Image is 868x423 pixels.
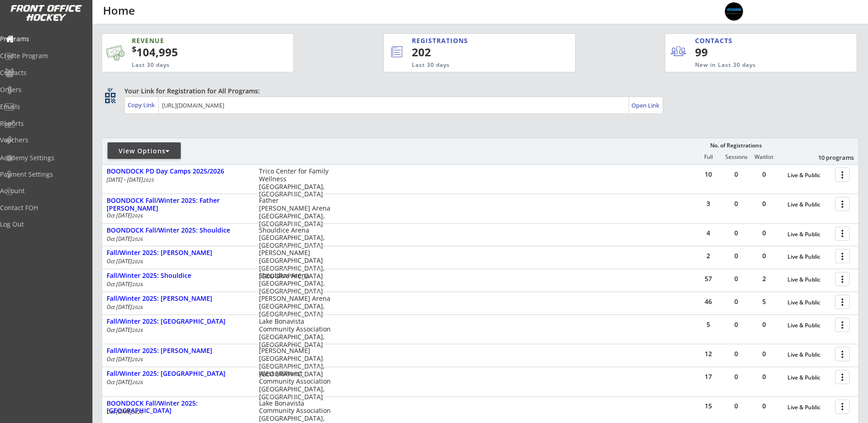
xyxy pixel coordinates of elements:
[787,231,830,238] div: Live & Public
[259,272,331,295] div: Shouldice Arena [GEOGRAPHIC_DATA], [GEOGRAPHIC_DATA]
[132,258,143,265] em: 2026
[259,318,331,348] div: Lake Bonavista Community Association [GEOGRAPHIC_DATA], [GEOGRAPHIC_DATA]
[132,36,249,45] div: REVENUE
[750,298,778,305] div: 5
[107,318,249,325] div: Fall/Winter 2025: [GEOGRAPHIC_DATA]
[124,87,830,96] div: Your Link for Registration for All Programs:
[107,409,247,415] div: Oct [DATE]
[412,36,533,45] div: REGISTRATIONS
[107,236,247,242] div: Oct [DATE]
[722,201,750,207] div: 0
[835,272,850,286] button: more_vert
[787,277,830,283] div: Live & Public
[835,400,850,414] button: more_vert
[259,168,331,198] div: Trico Center for Family Wellness [GEOGRAPHIC_DATA], [GEOGRAPHIC_DATA]
[132,379,143,385] em: 2026
[835,295,850,309] button: more_vert
[631,102,660,109] div: Open Link
[722,298,750,305] div: 0
[107,304,247,310] div: Oct [DATE]
[631,99,660,112] a: Open Link
[695,36,737,45] div: CONTACTS
[722,321,750,328] div: 0
[132,61,249,69] div: Last 30 days
[695,154,722,160] div: Full
[107,400,249,415] div: BOONDOCK Fall/Winter 2025: [GEOGRAPHIC_DATA]
[107,357,247,362] div: Oct [DATE]
[695,374,722,380] div: 17
[107,295,249,303] div: Fall/Winter 2025: [PERSON_NAME]
[750,171,778,178] div: 0
[132,44,264,60] div: 104,995
[750,276,778,282] div: 2
[722,171,750,178] div: 0
[107,249,249,257] div: Fall/Winter 2025: [PERSON_NAME]
[107,272,249,280] div: Fall/Winter 2025: Shouldice
[695,351,722,357] div: 12
[143,177,154,183] em: 2025
[132,236,143,242] em: 2026
[750,201,778,207] div: 0
[132,327,143,333] em: 2026
[722,403,750,409] div: 0
[259,197,331,228] div: Father [PERSON_NAME] Arena [GEOGRAPHIC_DATA], [GEOGRAPHIC_DATA]
[259,370,331,401] div: West Hillhurst Community Association [GEOGRAPHIC_DATA], [GEOGRAPHIC_DATA]
[107,327,247,333] div: Oct [DATE]
[835,249,850,263] button: more_vert
[722,253,750,259] div: 0
[132,43,136,54] sup: $
[107,370,249,378] div: Fall/Winter 2025: [GEOGRAPHIC_DATA]
[104,87,115,92] div: qr
[835,370,850,384] button: more_vert
[695,253,722,259] div: 2
[259,249,331,280] div: [PERSON_NAME][GEOGRAPHIC_DATA] [GEOGRAPHIC_DATA], [GEOGRAPHIC_DATA]
[835,227,850,241] button: more_vert
[132,281,143,287] em: 2026
[107,380,247,385] div: Oct [DATE]
[750,154,777,160] div: Waitlist
[259,295,331,318] div: [PERSON_NAME] Arena [GEOGRAPHIC_DATA], [GEOGRAPHIC_DATA]
[412,61,538,69] div: Last 30 days
[259,227,331,249] div: Shouldice Arena [GEOGRAPHIC_DATA], [GEOGRAPHIC_DATA]
[787,172,830,179] div: Live & Public
[107,227,249,234] div: BOONDOCK Fall/Winter 2025: Shouldice
[695,321,722,328] div: 5
[722,276,750,282] div: 0
[103,91,117,105] button: qr_code
[695,230,722,236] div: 4
[107,259,247,264] div: Oct [DATE]
[695,171,722,178] div: 10
[132,409,143,415] em: 2026
[750,253,778,259] div: 0
[107,177,247,183] div: [DATE] - [DATE]
[412,44,545,60] div: 202
[722,374,750,380] div: 0
[707,142,764,149] div: No. of Registrations
[806,153,854,162] div: 10 programs
[695,61,814,69] div: New in Last 30 days
[132,304,143,310] em: 2026
[128,101,156,109] div: Copy Link
[107,347,249,355] div: Fall/Winter 2025: [PERSON_NAME]
[835,318,850,332] button: more_vert
[787,352,830,358] div: Live & Public
[750,374,778,380] div: 0
[107,168,249,175] div: BOONDOCK PD Day Camps 2025/2026
[787,254,830,260] div: Live & Public
[787,374,830,381] div: Live & Public
[787,404,830,411] div: Live & Public
[787,322,830,329] div: Live & Public
[695,201,722,207] div: 3
[787,201,830,208] div: Live & Public
[722,351,750,357] div: 0
[750,321,778,328] div: 0
[259,347,331,378] div: [PERSON_NAME][GEOGRAPHIC_DATA] [GEOGRAPHIC_DATA], [GEOGRAPHIC_DATA]
[750,351,778,357] div: 0
[107,197,249,212] div: BOONDOCK Fall/Winter 2025: Father [PERSON_NAME]
[107,282,247,287] div: Oct [DATE]
[695,44,751,60] div: 99
[722,230,750,236] div: 0
[835,347,850,361] button: more_vert
[108,146,181,156] div: View Options
[132,356,143,363] em: 2026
